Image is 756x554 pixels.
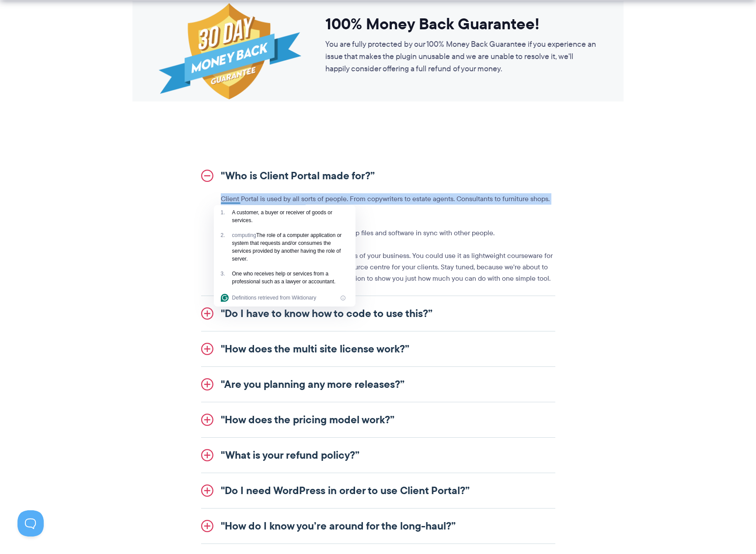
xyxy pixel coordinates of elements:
iframe: Toggle Customer Support [17,510,44,537]
a: "Are you planning any more releases?” [201,367,555,402]
p: You can even use Client Portal in other areas of your business. You could use it as lightweight c... [221,250,555,284]
p: Client Portal is used by all sorts of people. From copywriters to estate agents. Consultants to f... [221,193,555,216]
p: You are fully protected by our 100% Money Back Guarantee if you experience an issue that makes th... [325,38,597,75]
a: "Do I need WordPress in order to use Client Portal?” [201,473,555,508]
h3: 100% Money Back Guarantee! [325,14,597,34]
p: Client Portal is for anyone who needs to keep files and software in sync with other people. [221,227,555,239]
a: "How does the pricing model work?” [201,402,555,437]
a: "What is your refund policy?” [201,438,555,473]
a: "How does the multi site license work?” [201,331,555,366]
a: "Do I have to know how to code to use this?” [201,296,555,331]
a: "Who is Client Portal made for?” [201,158,555,193]
a: "How do I know you’re around for the long-haul?” [201,509,555,544]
